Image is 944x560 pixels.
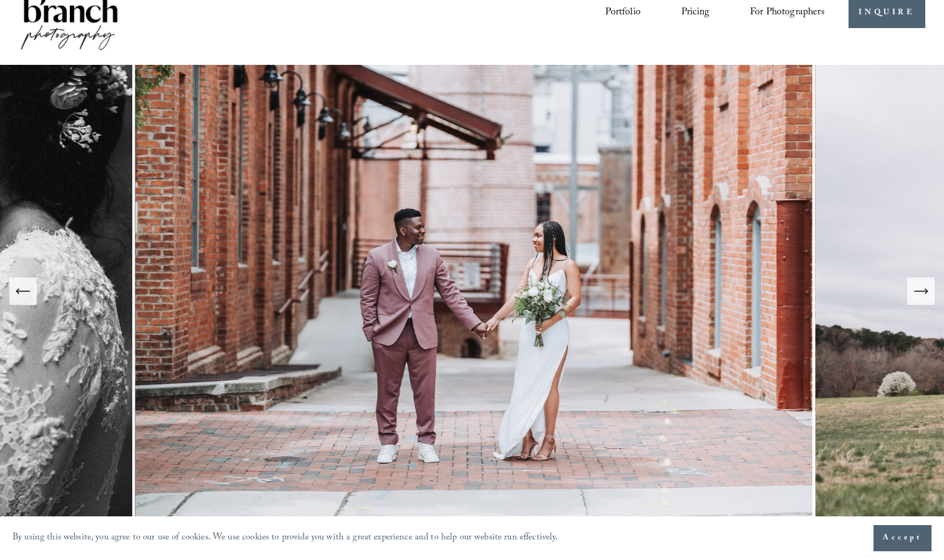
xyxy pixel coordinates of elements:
span: For Photographers [750,3,825,22]
a: folder dropdown [750,2,825,23]
a: Portfolio [605,2,640,23]
button: Next Slide [907,278,935,305]
span: Accept [883,532,922,544]
p: By using this website, you agree to our use of cookies. We use cookies to provide you with a grea... [12,529,558,548]
button: Previous Slide [9,278,37,305]
button: Accept [873,525,932,551]
a: Pricing [681,2,709,23]
img: Industrial Elopement Photography in North Carolina [135,65,815,518]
